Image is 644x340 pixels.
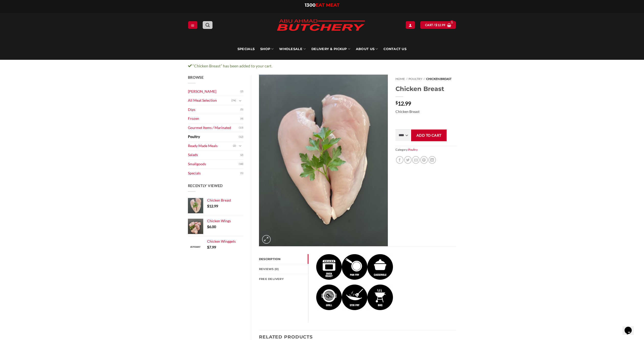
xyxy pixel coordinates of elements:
[316,285,342,310] img: Chicken Breast
[411,130,447,141] button: Add to cart
[207,198,244,203] a: Chicken Breast
[239,133,243,141] span: (12)
[240,115,243,123] span: (9)
[207,204,209,208] span: $
[207,245,209,249] span: $
[342,285,367,310] img: Chicken Breast
[383,38,406,60] a: Contact Us
[207,219,244,223] a: Chicken Wings
[203,21,212,29] a: Search
[240,106,243,113] span: (5)
[406,77,408,81] span: //
[188,142,233,150] a: Ready Made Meals
[188,123,239,132] a: Gourmet Items / Marinated
[259,254,308,264] a: Description
[623,320,639,335] iframe: chat widget
[240,88,243,95] span: (2)
[342,254,367,280] img: Chicken Breast
[207,239,236,243] span: Chicken Winggets
[367,254,393,280] img: Chicken Breast
[396,101,398,105] span: $
[188,160,239,169] a: Smallgoods
[239,160,243,168] span: (18)
[435,23,445,27] bdi: 12.99
[404,156,412,163] a: Share on Twitter
[207,225,216,229] bdi: 6.00
[188,75,204,79] span: Browse
[260,38,274,60] a: SHOP
[396,85,456,93] h1: Chicken Breast
[425,23,445,27] span: Cart /
[396,77,405,81] a: Home
[188,87,241,96] a: [PERSON_NAME]
[207,225,209,229] span: $
[188,96,232,105] a: All Meat Selection
[396,146,456,153] span: Category:
[188,114,241,123] a: Frozen
[305,2,340,8] a: 1300EAT MEAT
[396,100,411,107] bdi: 12.99
[262,235,271,244] a: Zoom
[237,143,243,149] button: Toggle
[207,198,231,202] span: Chicken Breast
[207,239,244,244] a: Chicken Winggets
[356,38,378,60] a: About Us
[423,77,425,81] span: //
[240,169,243,177] span: (1)
[409,77,422,81] a: Poultry
[207,245,216,249] bdi: 7.99
[237,98,243,103] button: Toggle
[316,254,342,280] img: Chicken Breast
[367,285,393,310] img: Chicken Breast
[279,38,306,60] a: Wholesale
[259,264,308,274] a: Reviews (0)
[311,38,350,60] a: Delivery & Pickup
[207,219,231,223] span: Chicken Wings
[188,183,223,188] span: Recently Viewed
[239,124,243,132] span: (13)
[272,16,369,35] img: Abu Ahmad Butchery
[184,63,460,69] div: “Chicken Breast” has been added to your cart.
[238,38,255,60] a: Specials
[408,148,418,151] a: Poultry
[412,156,420,163] a: Email to a Friend
[406,21,415,29] a: Login
[396,109,456,115] p: Chicken Breast
[420,21,456,29] a: View cart
[305,2,315,8] span: 1300
[233,142,236,150] span: (2)
[420,156,428,163] a: Pin on Pinterest
[435,23,437,27] span: $
[240,151,243,159] span: (2)
[188,21,197,29] a: Menu
[188,105,241,114] a: Dips
[231,97,236,104] span: (74)
[188,150,241,159] a: Salads
[396,156,403,163] a: Share on Facebook
[259,75,388,246] img: Chicken Breast
[315,2,340,8] span: EAT MEAT
[428,156,436,163] a: Share on LinkedIn
[207,204,218,208] bdi: 12.99
[259,274,308,284] a: FREE Delivery
[426,77,451,81] span: Chicken Breast
[188,169,241,178] a: Specials
[188,132,239,141] a: Poultry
